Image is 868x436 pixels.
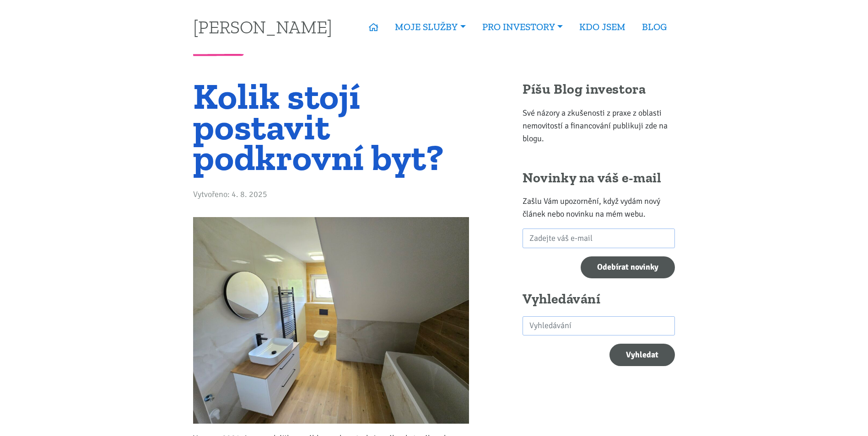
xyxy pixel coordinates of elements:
[474,16,571,37] a: PRO INVESTORY
[523,229,675,248] input: Zadejte váš e-mail
[193,18,332,36] a: [PERSON_NAME]
[581,256,675,279] input: Odebírat novinky
[523,291,675,308] h2: Vyhledávání
[523,81,675,98] h2: Píšu Blog investora
[571,16,634,37] a: KDO JSEM
[609,344,675,366] button: Vyhledat
[193,188,469,205] div: Vytvořeno: 4. 8. 2025
[523,195,675,220] p: Zašlu Vám upozornění, když vydám nový článek nebo novinku na mém webu.
[523,316,675,336] input: search
[387,16,474,37] a: MOJE SLUŽBY
[634,16,675,37] a: BLOG
[523,170,675,187] h2: Novinky na váš e-mail
[523,106,675,145] p: Své názory a zkušenosti z praxe z oblasti nemovitostí a financování publikuji zde na blogu.
[193,81,469,173] h1: Kolik stojí postavit podkrovní byt?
